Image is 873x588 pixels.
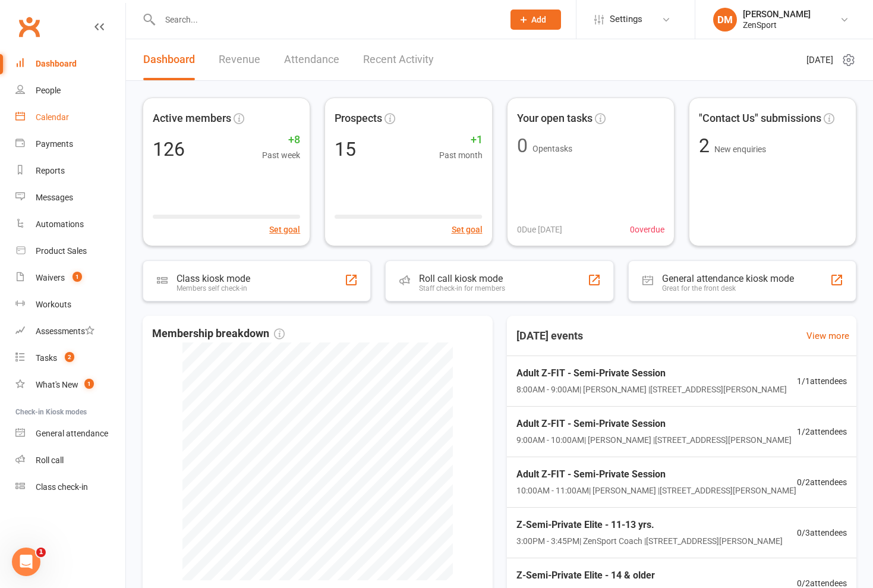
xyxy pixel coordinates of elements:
span: 1 / 1 attendees [797,375,847,388]
span: Adult Z-FIT - Semi-Private Session [516,416,792,432]
div: [PERSON_NAME] [743,9,811,20]
div: Great for the front desk [662,284,794,293]
iframe: Intercom live chat [12,548,40,576]
span: Membership breakdown [152,325,285,342]
button: Set goal [269,223,300,236]
div: 15 [335,140,356,159]
span: 2 [65,352,74,362]
span: 0 / 2 attendees [797,476,847,489]
a: Dashboard [143,39,195,80]
div: ZenSport [743,20,811,30]
span: [DATE] [806,53,833,67]
a: Product Sales [15,238,125,265]
a: Class kiosk mode [15,474,125,501]
span: 1 [84,379,94,389]
span: Z-Semi-Private Elite - 11-13 yrs. [516,517,783,533]
div: DM [713,8,737,32]
div: Members self check-in [177,284,250,293]
div: 0 [517,136,528,155]
input: Search... [156,11,495,28]
span: Past month [439,149,483,162]
a: Revenue [219,39,260,80]
span: 9:00AM - 10:00AM | [PERSON_NAME] | [STREET_ADDRESS][PERSON_NAME] [516,433,792,446]
span: 0 Due [DATE] [517,223,562,236]
div: Tasks [36,353,57,363]
div: Calendar [36,112,69,122]
span: Add [531,15,546,24]
span: 2 [699,134,714,157]
span: 1 / 2 attendees [797,425,847,438]
span: Active members [153,110,231,127]
a: What's New1 [15,372,125,398]
span: 1 [73,272,82,282]
a: Attendance [284,39,339,80]
a: Roll call [15,447,125,474]
button: Add [510,10,561,30]
a: Assessments [15,318,125,345]
span: Settings [610,6,642,33]
span: 3:00PM - 3:45PM | ZenSport Coach | [STREET_ADDRESS][PERSON_NAME] [516,534,783,548]
button: Set goal [452,223,483,236]
div: Class check-in [36,482,88,492]
div: Roll call kiosk mode [419,273,505,284]
h3: [DATE] events [507,325,592,347]
a: Reports [15,158,125,184]
div: Automations [36,219,84,229]
div: Roll call [36,455,64,465]
div: Messages [36,193,73,202]
div: Workouts [36,300,71,309]
div: Payments [36,139,73,149]
span: Prospects [335,110,382,127]
a: View more [806,329,849,343]
a: Tasks 2 [15,345,125,372]
span: Z-Semi-Private Elite - 14 & older [516,568,783,583]
a: Calendar [15,104,125,131]
span: 10:00AM - 11:00AM | [PERSON_NAME] | [STREET_ADDRESS][PERSON_NAME] [516,484,796,497]
div: Assessments [36,326,94,336]
div: Dashboard [36,59,77,68]
a: Messages [15,184,125,211]
a: Automations [15,211,125,238]
a: Recent Activity [363,39,434,80]
span: Past week [262,149,300,162]
div: Product Sales [36,246,87,256]
div: What's New [36,380,78,389]
a: Waivers 1 [15,265,125,291]
span: 1 [36,548,46,557]
div: 126 [153,140,185,159]
span: 0 / 3 attendees [797,526,847,539]
span: Adult Z-FIT - Semi-Private Session [516,366,787,381]
span: Your open tasks [517,110,592,127]
div: General attendance [36,429,108,438]
span: +8 [262,131,300,149]
a: Payments [15,131,125,158]
div: People [36,86,61,95]
span: Open tasks [532,144,572,153]
span: +1 [439,131,483,149]
a: Dashboard [15,51,125,77]
a: People [15,77,125,104]
span: 8:00AM - 9:00AM | [PERSON_NAME] | [STREET_ADDRESS][PERSON_NAME] [516,383,787,396]
span: 0 overdue [630,223,664,236]
div: General attendance kiosk mode [662,273,794,284]
a: Workouts [15,291,125,318]
div: Waivers [36,273,65,282]
div: Class kiosk mode [177,273,250,284]
div: Staff check-in for members [419,284,505,293]
a: Clubworx [14,12,44,42]
span: "Contact Us" submissions [699,110,821,127]
span: Adult Z-FIT - Semi-Private Session [516,467,796,482]
div: Reports [36,166,65,175]
span: New enquiries [714,144,766,154]
a: General attendance kiosk mode [15,420,125,447]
